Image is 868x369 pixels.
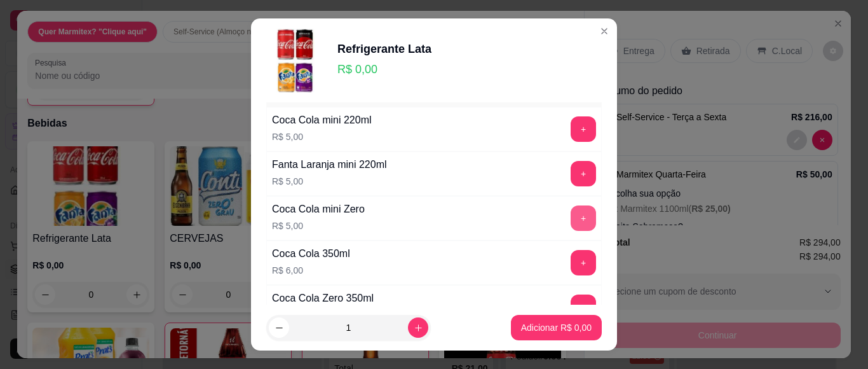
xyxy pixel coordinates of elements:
button: increase-product-quantity [408,317,428,338]
button: add [571,205,596,231]
button: add [571,295,596,320]
button: decrease-product-quantity [269,317,289,338]
p: R$ 5,00 [272,130,372,143]
p: R$ 0,00 [337,60,431,78]
button: add [571,161,596,186]
div: Fanta Laranja mini 220ml [272,157,387,172]
p: Adicionar R$ 0,00 [521,321,592,334]
button: Close [594,21,614,41]
img: product-image [266,29,330,92]
div: Coca Cola mini 220ml [272,113,372,128]
p: R$ 5,00 [272,219,365,232]
div: Coca Cola Zero 350ml [272,291,374,306]
button: add [571,250,596,275]
p: R$ 6,00 [272,264,350,277]
div: Coca Cola 350ml [272,246,350,261]
div: Refrigerante Lata [337,40,431,58]
div: Coca Cola mini Zero [272,202,365,217]
button: Adicionar R$ 0,00 [511,315,602,340]
p: R$ 5,00 [272,175,387,188]
button: add [571,116,596,142]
